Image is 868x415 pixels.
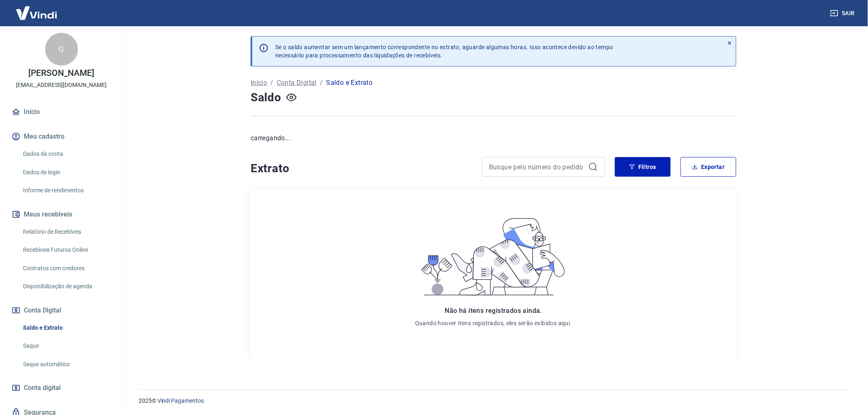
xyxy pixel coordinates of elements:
p: [EMAIL_ADDRESS][DOMAIN_NAME] [16,81,107,89]
p: Se o saldo aumentar sem um lançamento correspondente no extrato, aguarde algumas horas. Isso acon... [275,43,613,59]
a: Relatório de Recebíveis [20,223,113,240]
a: Contratos com credores [20,260,113,277]
p: Quando houver itens registrados, eles serão exibidos aqui. [415,319,572,327]
p: / [270,78,273,88]
a: Vindi Pagamentos [158,397,204,404]
button: Filtros [615,157,671,177]
a: Saque [20,337,113,354]
p: / [320,78,323,88]
button: Conta Digital [10,301,113,319]
a: Início [251,78,267,88]
a: Saldo e Extrato [20,319,113,336]
a: Conta digital [10,379,113,397]
input: Busque pelo número do pedido [489,161,585,173]
h4: Saldo [251,89,281,106]
a: Dados de login [20,164,113,181]
button: Meus recebíveis [10,205,113,223]
p: 2025 © [139,397,848,405]
a: Informe de rendimentos [20,182,113,199]
a: Conta Digital [277,78,317,88]
a: Disponibilização de agenda [20,278,113,295]
button: Meu cadastro [10,128,113,146]
a: Dados da conta [20,146,113,162]
p: Saldo e Extrato [326,78,372,88]
button: Sair [829,6,858,21]
a: Início [10,103,113,121]
span: Não há itens registrados ainda. [445,307,542,315]
span: Conta digital [24,382,61,394]
h4: Extrato [251,160,472,177]
button: Exportar [681,157,736,177]
a: Recebíveis Futuros Online [20,242,113,258]
a: Saque automático [20,356,113,373]
p: carregando... [251,133,736,143]
div: G [45,33,78,66]
img: Vindi [10,0,63,25]
p: [PERSON_NAME] [28,69,94,78]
